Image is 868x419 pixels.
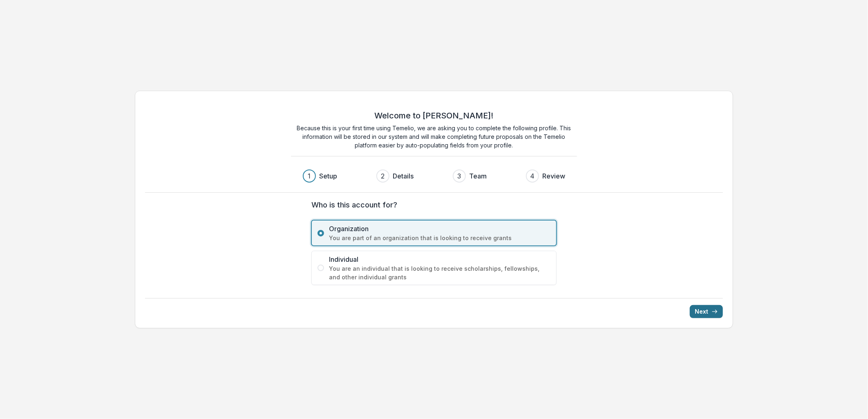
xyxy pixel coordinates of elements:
span: You are part of an organization that is looking to receive grants [329,234,550,242]
div: Progress [303,169,565,183]
span: Individual [329,254,550,264]
label: Who is this account for? [311,199,552,210]
div: 4 [530,171,535,181]
span: Organization [329,224,550,234]
div: 3 [457,171,461,181]
div: 1 [308,171,311,181]
span: You are an individual that is looking to receive scholarships, fellowships, and other individual ... [329,264,550,281]
h2: Welcome to [PERSON_NAME]! [374,111,493,120]
h3: Review [542,171,565,181]
p: Because this is your first time using Temelio, we are asking you to complete the following profil... [291,124,577,149]
h3: Team [469,171,487,181]
h3: Details [393,171,414,181]
button: Next [690,305,723,318]
h3: Setup [319,171,337,181]
div: 2 [381,171,385,181]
